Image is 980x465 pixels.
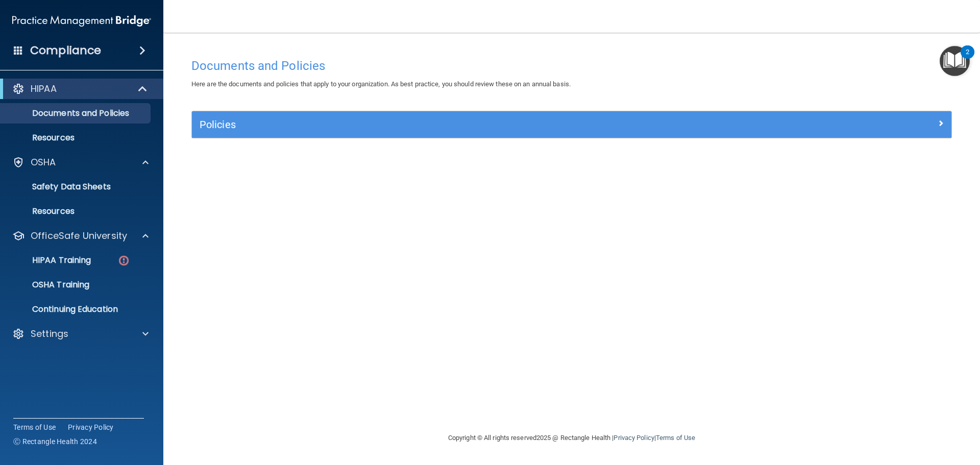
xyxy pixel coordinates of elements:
[966,52,969,65] div: 2
[7,280,89,290] p: OSHA Training
[12,11,151,31] img: PMB logo
[13,422,56,432] a: Terms of Use
[7,206,146,216] p: Resources
[117,254,130,267] img: danger-circle.6113f641.png
[191,80,571,88] span: Here are the documents and policies that apply to your organization. As best practice, you should...
[200,116,944,133] a: Policies
[7,108,146,118] p: Documents and Policies
[12,156,149,168] a: OSHA
[7,133,146,143] p: Resources
[191,59,952,72] h4: Documents and Policies
[7,182,146,192] p: Safety Data Sheets
[68,422,114,432] a: Privacy Policy
[13,436,97,447] span: Ⓒ Rectangle Health 2024
[31,156,56,168] p: OSHA
[656,434,695,442] a: Terms of Use
[12,83,148,95] a: HIPAA
[7,255,91,265] p: HIPAA Training
[30,43,101,58] h4: Compliance
[614,434,654,442] a: Privacy Policy
[12,328,149,340] a: Settings
[31,328,68,340] p: Settings
[940,46,970,76] button: Open Resource Center, 2 new notifications
[385,422,758,454] div: Copyright © All rights reserved 2025 @ Rectangle Health | |
[31,83,57,95] p: HIPAA
[12,230,149,242] a: OfficeSafe University
[7,304,146,314] p: Continuing Education
[31,230,127,242] p: OfficeSafe University
[200,119,754,130] h5: Policies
